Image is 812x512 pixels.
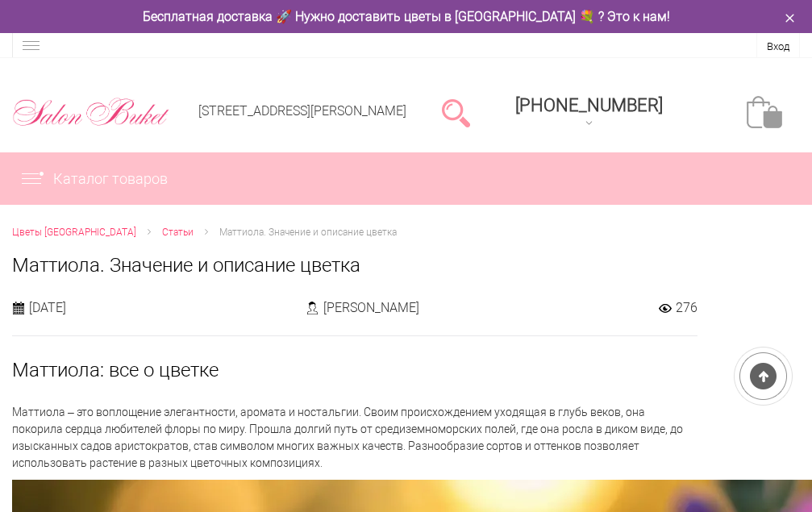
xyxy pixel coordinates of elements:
p: Маттиола – это воплощение элегантности, аромата и ностальгии. Своим происхождением уходящая в глу... [12,404,697,472]
a: [STREET_ADDRESS][PERSON_NAME] [198,103,406,119]
img: Цветы Нижний Новгород [12,94,170,130]
span: [PERSON_NAME] [323,299,419,316]
a: Статьи [162,224,194,241]
span: [DATE] [29,299,66,316]
span: 276 [676,299,697,316]
a: [PHONE_NUMBER] [506,89,673,135]
a: Цветы [GEOGRAPHIC_DATA] [12,224,136,241]
h1: Маттиола: все о цветке [12,356,697,385]
a: Вход [767,40,789,52]
span: Цветы [GEOGRAPHIC_DATA] [12,227,136,238]
span: Статьи [162,227,194,238]
span: Маттиола. Значение и описание цветка [219,227,397,238]
span: [PHONE_NUMBER] [515,95,663,115]
h1: Маттиола. Значение и описание цветка [12,251,800,280]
